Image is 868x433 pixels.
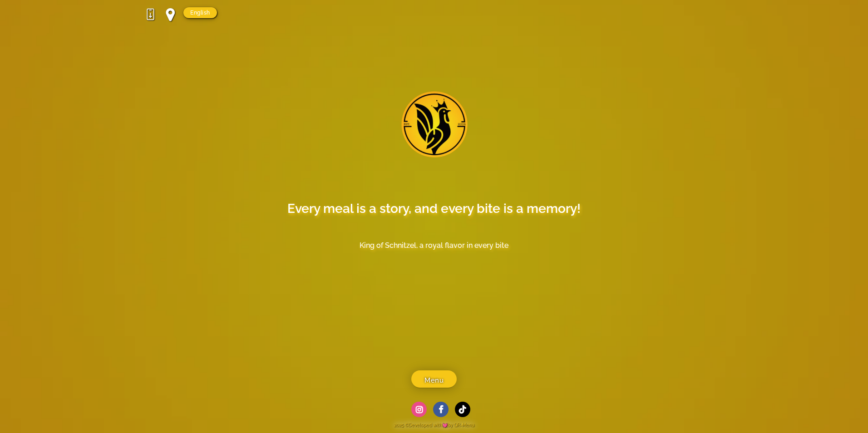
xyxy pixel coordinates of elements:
[394,423,409,428] span: 2025 ©
[143,7,157,21] div: Install The App
[183,7,217,18] a: English
[409,423,448,428] span: Developed with
[424,375,444,386] span: Menu
[143,419,725,431] a: 2025 ©Developed withby QR-Menu
[411,370,457,388] a: Menu
[448,423,474,428] span: by QR-Menu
